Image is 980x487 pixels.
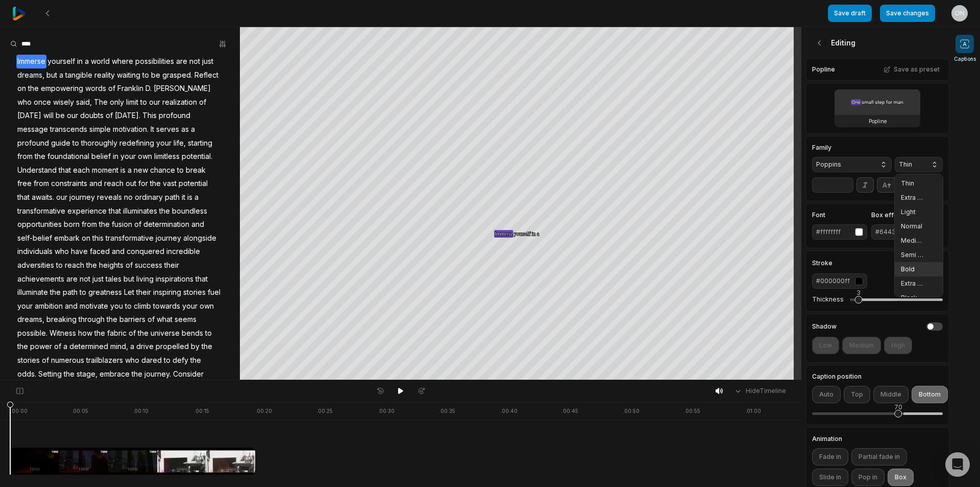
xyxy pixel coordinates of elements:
[901,251,924,259] span: Semi Bold
[901,294,924,302] span: Black
[899,160,922,169] span: Thin
[895,157,943,172] button: Thin
[901,265,924,273] span: Bold
[901,194,924,202] span: Extra Light
[901,280,924,288] span: Extra Bold
[895,174,943,297] div: Thin
[901,237,924,245] span: Medium
[901,208,924,216] span: Light
[901,179,924,188] span: Thin
[945,452,970,477] div: Open Intercom Messenger
[901,222,924,230] span: Normal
